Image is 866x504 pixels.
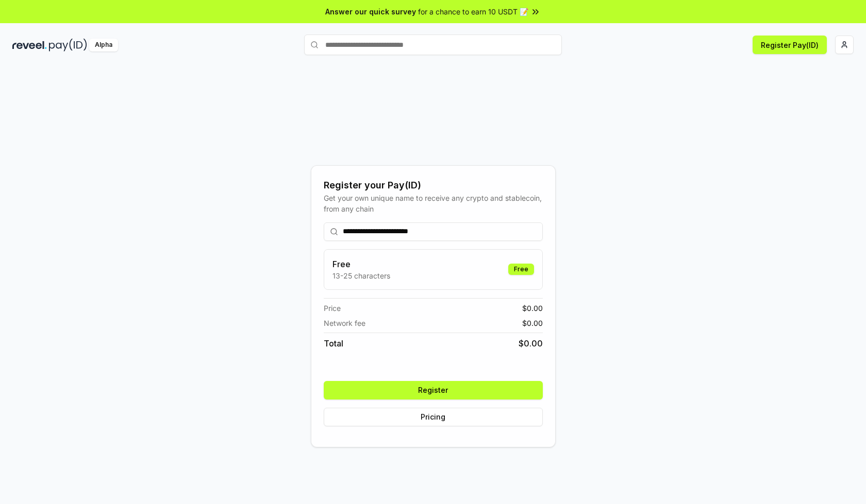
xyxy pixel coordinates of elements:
div: Register your Pay(ID) [324,178,543,193]
button: Pricing [324,408,543,426]
div: Free [508,264,534,275]
h3: Free [332,258,390,270]
span: $ 0.00 [519,337,543,350]
img: reveel_dark [12,39,47,51]
span: Network fee [324,318,365,328]
span: for a chance to earn 10 USDT 📝 [418,6,528,17]
div: Alpha [89,39,118,51]
span: Answer our quick survey [325,6,416,17]
button: Register [324,381,543,399]
button: Register Pay(ID) [753,36,827,54]
div: Get your own unique name to receive any crypto and stablecoin, from any chain [324,193,543,214]
p: 13-25 characters [332,270,390,281]
span: $ 0.00 [522,303,543,314]
span: Price [324,303,341,314]
img: pay_id [49,39,87,51]
span: $ 0.00 [522,318,543,328]
span: Total [324,337,343,350]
